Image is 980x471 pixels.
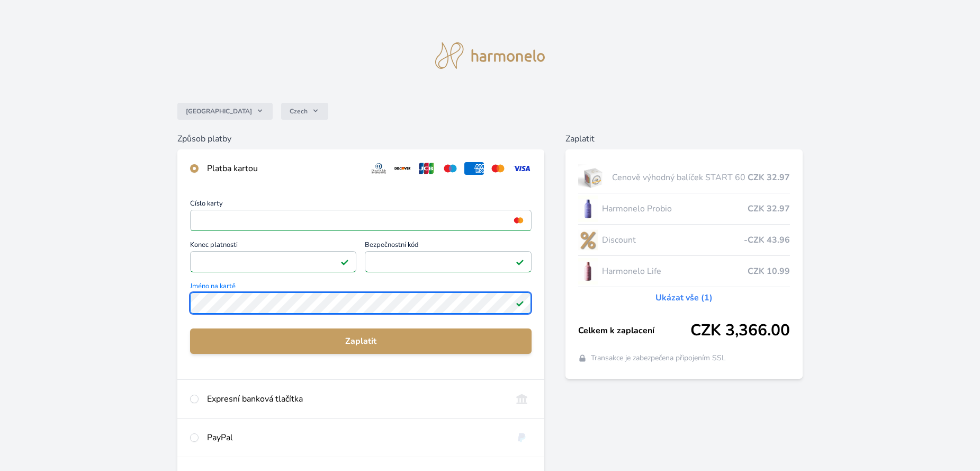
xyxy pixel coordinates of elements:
img: mc.svg [488,162,508,175]
span: Celkem k zaplacení [578,324,690,337]
img: discount-lo.png [578,227,598,253]
img: maestro.svg [440,162,460,175]
button: [GEOGRAPHIC_DATA] [177,103,273,120]
img: Platné pole [516,257,524,266]
span: Číslo karty [190,200,531,210]
span: CZK 10.99 [748,265,790,278]
span: Konec platnosti [190,242,356,251]
span: CZK 32.97 [748,202,790,215]
span: CZK 3,366.00 [690,321,790,340]
button: Czech [281,103,328,120]
iframe: Iframe pro datum vypršení platnosti [195,254,352,269]
img: discover.svg [393,162,412,175]
span: Czech [290,107,308,115]
span: Transakce je zabezpečena připojením SSL [591,353,726,363]
img: mc [511,216,526,225]
iframe: Iframe pro číslo karty [195,213,526,228]
h6: Způsob platby [177,132,544,145]
img: amex.svg [464,162,484,175]
img: visa.svg [512,162,532,175]
input: Jméno na kartěPlatné pole [190,292,531,314]
button: Zaplatit [190,328,531,354]
span: Bezpečnostní kód [365,242,531,251]
span: Jméno na kartě [190,283,531,292]
span: CZK 32.97 [748,171,790,184]
div: Platba kartou [207,162,361,175]
img: CLEAN_PROBIO_se_stinem_x-lo.jpg [578,195,598,222]
a: Ukázat vše (1) [655,291,713,304]
img: Platné pole [516,299,524,307]
span: Harmonelo Life [602,265,747,278]
span: Zaplatit [199,335,523,348]
span: [GEOGRAPHIC_DATA] [186,107,252,115]
iframe: Iframe pro bezpečnostní kód [370,254,526,269]
span: Harmonelo Probio [602,202,747,215]
h6: Zaplatit [565,132,803,145]
img: CLEAN_LIFE_se_stinem_x-lo.jpg [578,258,598,285]
img: diners.svg [369,162,389,175]
img: paypal.svg [512,431,532,444]
span: Discount [602,234,743,246]
div: PayPal [207,431,503,444]
img: logo.svg [435,42,545,69]
img: start.jpg [578,164,608,191]
span: Cenově výhodný balíček START 60 [612,171,747,184]
img: jcb.svg [417,162,436,175]
img: onlineBanking_CZ.svg [512,393,532,405]
span: -CZK 43.96 [744,234,790,246]
img: Platné pole [340,257,349,266]
div: Expresní banková tlačítka [207,393,503,405]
